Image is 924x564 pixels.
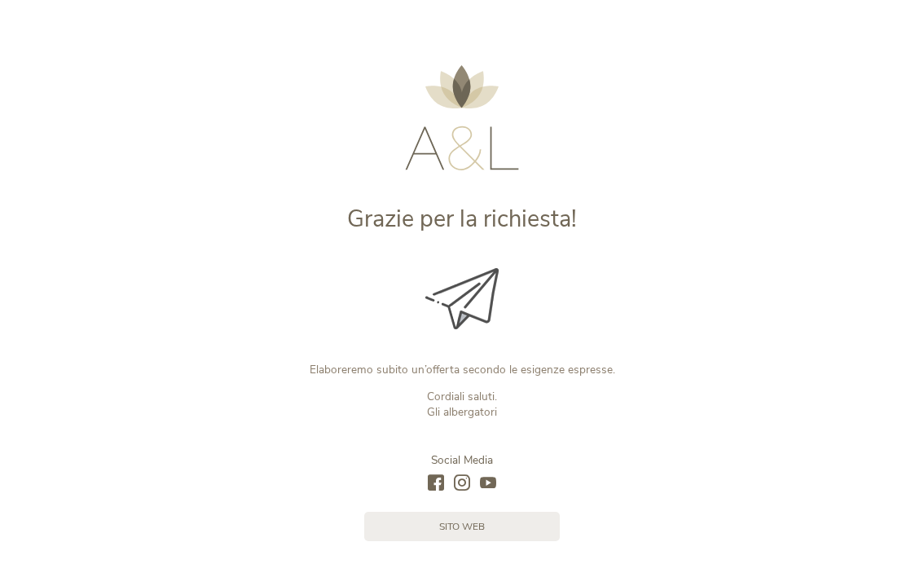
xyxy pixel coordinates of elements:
[428,474,444,492] a: facebook
[439,520,485,534] span: sito web
[431,452,493,468] span: Social Media
[454,474,470,492] a: instagram
[190,362,734,377] p: Elaboreremo subito un’offerta secondo le esigenze espresse.
[425,268,499,329] img: Grazie per la richiesta!
[480,474,496,492] a: youtube
[190,389,734,420] p: Cordiali saluti. Gli albergatori
[364,512,560,541] a: sito web
[405,65,519,170] img: AMONTI & LUNARIS Wellnessresort
[347,203,577,235] span: Grazie per la richiesta!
